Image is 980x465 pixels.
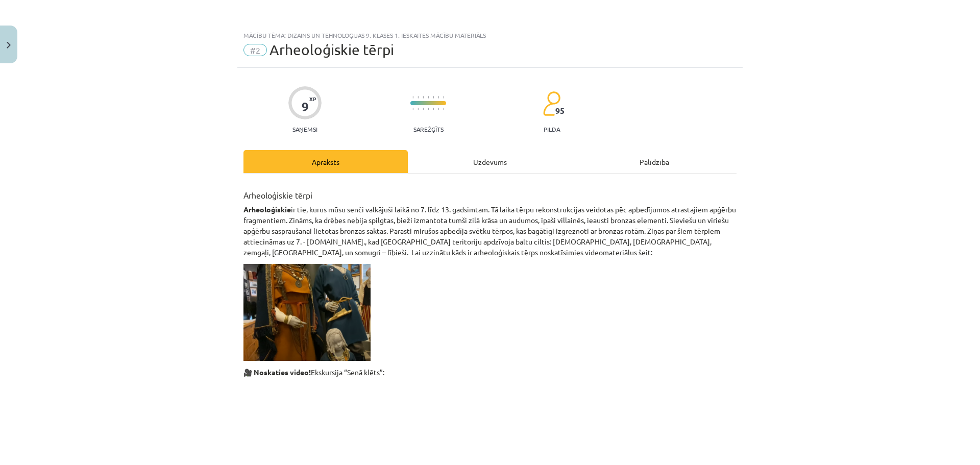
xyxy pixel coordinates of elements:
p: pilda [544,126,560,133]
img: icon-close-lesson-0947bae3869378f0d4975bcd49f059093ad1ed9edebbc8119c70593378902aed.svg [7,42,11,48]
p: ir tie, kurus mūsu senči valkājuši laikā no 7. līdz 13. gadsimtam. Tā laika tērpu rekonstrukcijas... [243,204,737,258]
img: AD_4nXdAQRsjhWE-dPuPjv4yQoKCxIqRQbKoHHK4E47QOximMGLeGpi_NuB453g0M7HCy5h1Qd2Lv8HSXS30xECO4XocjjhvZ... [243,264,371,361]
span: Arheoloģiskie tērpi [269,41,394,58]
img: icon-short-line-57e1e144782c952c97e751825c79c345078a6d821885a25fce030b3d8c18986b.svg [433,108,434,110]
img: icon-short-line-57e1e144782c952c97e751825c79c345078a6d821885a25fce030b3d8c18986b.svg [443,108,444,110]
img: icon-short-line-57e1e144782c952c97e751825c79c345078a6d821885a25fce030b3d8c18986b.svg [428,108,429,110]
img: icon-short-line-57e1e144782c952c97e751825c79c345078a6d821885a25fce030b3d8c18986b.svg [443,96,444,99]
img: icon-short-line-57e1e144782c952c97e751825c79c345078a6d821885a25fce030b3d8c18986b.svg [418,96,419,99]
img: icon-short-line-57e1e144782c952c97e751825c79c345078a6d821885a25fce030b3d8c18986b.svg [438,96,439,99]
strong: 🎥 Noskaties video! [243,368,311,377]
img: icon-short-line-57e1e144782c952c97e751825c79c345078a6d821885a25fce030b3d8c18986b.svg [418,108,419,110]
img: students-c634bb4e5e11cddfef0936a35e636f08e4e9abd3cc4e673bd6f9a4125e45ecb1.svg [543,91,560,116]
span: XP [309,96,316,102]
img: icon-short-line-57e1e144782c952c97e751825c79c345078a6d821885a25fce030b3d8c18986b.svg [423,96,424,99]
span: 95 [555,106,565,115]
div: 9 [302,100,309,114]
img: icon-short-line-57e1e144782c952c97e751825c79c345078a6d821885a25fce030b3d8c18986b.svg [423,108,424,110]
p: Sarežģīts [413,126,444,133]
img: icon-short-line-57e1e144782c952c97e751825c79c345078a6d821885a25fce030b3d8c18986b.svg [438,108,439,110]
img: icon-short-line-57e1e144782c952c97e751825c79c345078a6d821885a25fce030b3d8c18986b.svg [412,96,413,99]
div: Uzdevums [408,150,572,173]
h3: Arheoloģiskie tērpi [243,183,737,201]
img: icon-short-line-57e1e144782c952c97e751825c79c345078a6d821885a25fce030b3d8c18986b.svg [433,96,434,99]
span: #2 [243,44,267,56]
img: icon-short-line-57e1e144782c952c97e751825c79c345078a6d821885a25fce030b3d8c18986b.svg [428,96,429,99]
div: Apraksts [243,150,408,173]
img: icon-short-line-57e1e144782c952c97e751825c79c345078a6d821885a25fce030b3d8c18986b.svg [412,108,413,110]
div: Mācību tēma: Dizains un tehnoloģijas 9. klases 1. ieskaites mācību materiāls [243,32,737,39]
div: Palīdzība [572,150,737,173]
strong: Arheoloģiskie [243,205,291,214]
p: Saņemsi [288,126,322,133]
p: Ekskursija “Senā klēts”: [243,367,737,378]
